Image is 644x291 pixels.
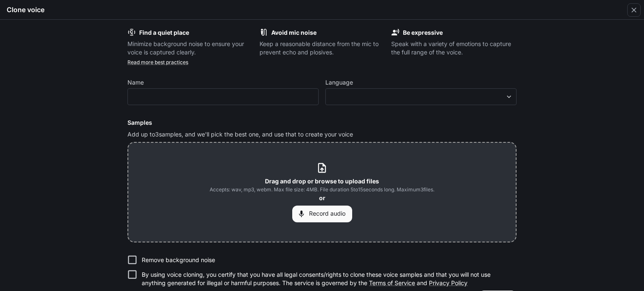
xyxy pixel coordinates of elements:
h6: Samples [127,118,517,127]
b: Be expressive [403,29,443,36]
a: Privacy Policy [429,279,467,286]
a: Terms of Service [369,279,415,286]
a: Read more best practices [127,59,188,65]
p: By using voice cloning, you certify that you have all legal consents/rights to clone these voice ... [142,270,510,287]
h5: Clone voice [7,5,44,14]
b: or [319,194,325,201]
p: Keep a reasonable distance from the mic to prevent echo and plosives. [260,40,385,57]
b: Drag and drop or browse to upload files [265,178,379,185]
p: Speak with a variety of emotions to capture the full range of the voice. [391,40,517,57]
b: Avoid mic noise [271,29,317,36]
b: Find a quiet place [139,29,189,36]
p: Minimize background noise to ensure your voice is captured clearly. [127,40,253,57]
p: Name [127,80,144,85]
span: Accepts: wav, mp3, webm. Max file size: 4MB. File duration 5 to 15 seconds long. Maximum 3 files. [210,185,434,194]
p: Language [325,80,353,85]
p: Add up to 3 samples, and we'll pick the best one, and use that to create your voice [127,130,517,139]
div: ​ [326,93,516,101]
p: Remove background noise [142,256,215,264]
button: Record audio [292,206,352,222]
